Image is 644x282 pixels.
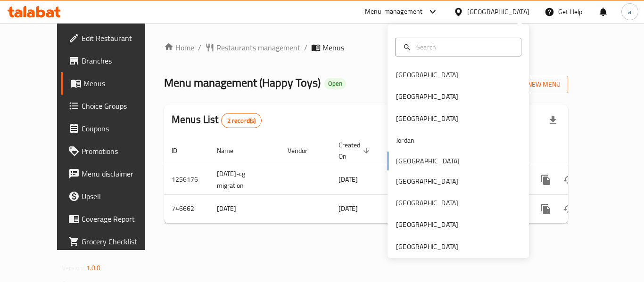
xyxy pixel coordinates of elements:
span: 1.0.0 [86,262,101,274]
div: [GEOGRAPHIC_DATA] [396,70,458,80]
span: Vendor [288,145,320,156]
nav: breadcrumb [164,42,568,53]
a: Edit Restaurant [61,27,165,49]
span: [DATE] [339,173,358,185]
div: Jordan [396,135,414,145]
a: Coverage Report [61,208,165,230]
div: Open [324,78,346,89]
span: Open [324,80,346,88]
span: Add New Menu [503,79,561,90]
div: Menu-management [365,6,423,17]
div: [GEOGRAPHIC_DATA] [396,198,458,208]
a: Grocery Checklist [61,230,165,253]
span: 2 record(s) [222,116,262,125]
a: Choice Groups [61,95,165,117]
span: [DATE] [339,202,358,215]
span: Name [217,145,246,156]
span: Grocery Checklist [82,236,157,247]
span: a [628,7,631,17]
span: Edit Restaurant [82,32,157,44]
a: Upsell [61,185,165,208]
input: Search [413,42,515,52]
a: Menu disclaimer [61,162,165,185]
span: Branches [82,55,157,66]
span: Version: [62,262,85,274]
button: Change Status [557,198,580,220]
a: Coupons [61,117,165,140]
span: ID [172,145,190,156]
h2: Menus List [172,113,262,128]
div: [GEOGRAPHIC_DATA] [396,91,458,102]
a: Restaurants management [205,42,300,53]
span: Menu management ( Happy Toys ) [164,72,321,93]
div: [GEOGRAPHIC_DATA] [396,242,458,252]
a: Menus [61,72,165,95]
button: Change Status [557,169,580,191]
div: Export file [542,109,564,132]
li: / [198,42,201,53]
a: Branches [61,49,165,72]
div: [GEOGRAPHIC_DATA] [396,219,458,230]
span: Menu disclaimer [82,168,157,179]
td: [DATE] [209,194,280,223]
span: Promotions [82,145,157,157]
td: [DATE]-cg migration [209,165,280,194]
li: / [304,42,307,53]
div: [GEOGRAPHIC_DATA] [467,7,529,17]
span: Menus [322,42,344,53]
a: Promotions [61,140,165,162]
td: 746662 [164,194,209,223]
td: 1256176 [164,165,209,194]
span: Coupons [82,123,157,134]
span: Coverage Report [82,213,157,225]
span: Menus [83,78,157,89]
button: Add New Menu [495,76,568,93]
span: Choice Groups [82,100,157,112]
button: more [535,169,557,191]
div: [GEOGRAPHIC_DATA] [396,113,458,124]
a: Home [164,42,194,53]
span: Created On [339,139,372,162]
span: Restaurants management [216,42,300,53]
div: [GEOGRAPHIC_DATA] [396,176,458,186]
button: more [535,198,557,220]
span: Upsell [82,191,157,202]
